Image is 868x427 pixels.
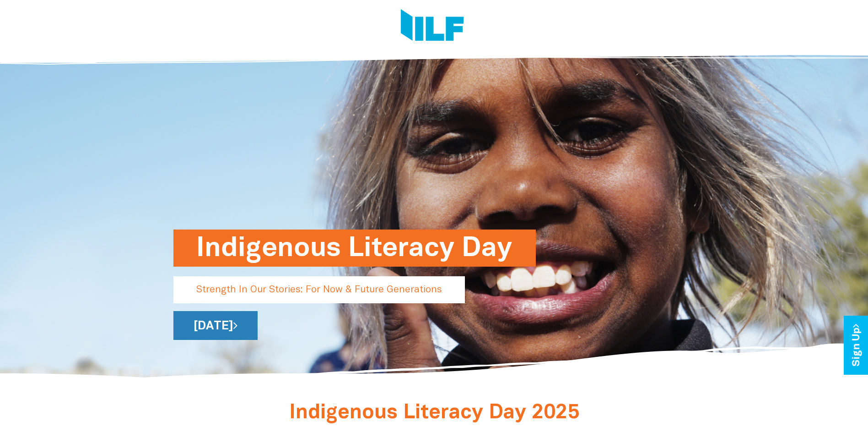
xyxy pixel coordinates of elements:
[401,9,464,44] img: Logo
[289,404,579,422] span: Indigenous Literacy Day 2025
[173,311,258,340] a: [DATE]
[196,230,513,267] h1: Indigenous Literacy Day
[173,276,465,303] p: Strength In Our Stories: For Now & Future Generations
